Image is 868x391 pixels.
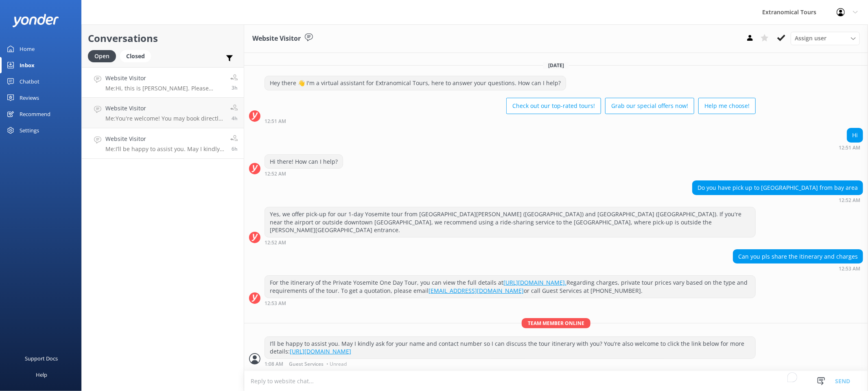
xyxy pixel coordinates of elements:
[105,115,224,122] p: Me: You're welcome! You may book directly with us and receive an exclusive discount. Just reply w...
[20,90,39,106] div: Reviews
[82,128,244,159] a: Website VisitorMe:I’ll be happy to assist you. May I kindly ask for your name and contact number ...
[82,67,244,98] a: Website VisitorMe:Hi, this is [PERSON_NAME]. Please provide your booking reference number and ema...
[698,98,756,114] button: Help me choose!
[265,300,756,306] div: Aug 29 2025 09:53am (UTC -07:00) America/Tijuana
[429,287,524,294] a: [EMAIL_ADDRESS][DOMAIN_NAME]
[326,362,347,367] span: • Unread
[290,347,351,355] a: [URL][DOMAIN_NAME]
[733,266,863,271] div: Aug 29 2025 09:53am (UTC -07:00) America/Tijuana
[36,367,47,383] div: Help
[232,84,238,91] span: Aug 29 2025 12:50pm (UTC -07:00) America/Tijuana
[506,98,601,114] button: Check out our top-rated tours!
[265,155,343,169] div: Hi there! How can I help?
[20,73,39,90] div: Chatbot
[88,51,120,60] a: Open
[105,104,224,113] h4: Website Visitor
[20,106,50,122] div: Recommend
[847,128,863,142] div: Hi
[105,85,224,92] p: Me: Hi, this is [PERSON_NAME]. Please provide your booking reference number and email address. I'...
[265,76,566,90] div: Hey there 👋 I'm a virtual assistant for Extranomical Tours, here to answer your questions. How ca...
[503,279,566,286] a: [URL][DOMAIN_NAME].
[105,134,224,143] h4: Website Visitor
[692,197,863,203] div: Aug 29 2025 09:52am (UTC -07:00) America/Tijuana
[265,119,286,124] strong: 12:51 AM
[265,240,286,245] strong: 12:52 AM
[693,181,863,195] div: Do you have pick up to [GEOGRAPHIC_DATA] from bay area
[252,33,301,44] h3: Website Visitor
[265,337,755,358] div: I’ll be happy to assist you. May I kindly ask for your name and contact number so I can discuss t...
[120,51,155,60] a: Closed
[289,362,324,367] span: Guest Services
[839,198,860,203] strong: 12:52 AM
[88,50,116,62] div: Open
[543,62,569,69] span: [DATE]
[265,239,756,245] div: Aug 29 2025 09:52am (UTC -07:00) America/Tijuana
[605,98,694,114] button: Grab our special offers now!
[232,145,238,152] span: Aug 29 2025 10:08am (UTC -07:00) America/Tijuana
[839,145,863,150] div: Aug 29 2025 09:51am (UTC -07:00) America/Tijuana
[82,98,244,128] a: Website VisitorMe:You're welcome! You may book directly with us and receive an exclusive discount...
[105,145,224,153] p: Me: I’ll be happy to assist you. May I kindly ask for your name and contact number so I can discu...
[265,362,283,367] strong: 1:08 AM
[244,371,868,391] textarea: To enrich screen reader interactions, please activate Accessibility in Grammarly extension settings
[839,145,860,150] strong: 12:51 AM
[265,361,756,367] div: Aug 29 2025 10:08am (UTC -07:00) America/Tijuana
[733,250,863,264] div: Can you pls share the itinerary and charges
[20,122,39,138] div: Settings
[232,115,238,122] span: Aug 29 2025 11:40am (UTC -07:00) America/Tijuana
[20,57,35,73] div: Inbox
[522,318,590,328] span: Team member online
[839,266,860,271] strong: 12:53 AM
[791,32,860,45] div: Assign User
[105,74,224,83] h4: Website Visitor
[20,41,35,57] div: Home
[88,31,238,46] h2: Conversations
[265,207,755,237] div: Yes, we offer pick-up for our 1-day Yosemite tour from [GEOGRAPHIC_DATA][PERSON_NAME] ([GEOGRAPHI...
[265,118,756,124] div: Aug 29 2025 09:51am (UTC -07:00) America/Tijuana
[12,14,59,27] img: yonder-white-logo.png
[265,171,286,176] strong: 12:52 AM
[25,350,58,367] div: Support Docs
[795,34,826,43] span: Assign user
[265,171,343,176] div: Aug 29 2025 09:52am (UTC -07:00) America/Tijuana
[120,50,151,62] div: Closed
[265,301,286,306] strong: 12:53 AM
[265,276,755,297] div: For the itinerary of the Private Yosemite One Day Tour, you can view the full details at Regardin...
